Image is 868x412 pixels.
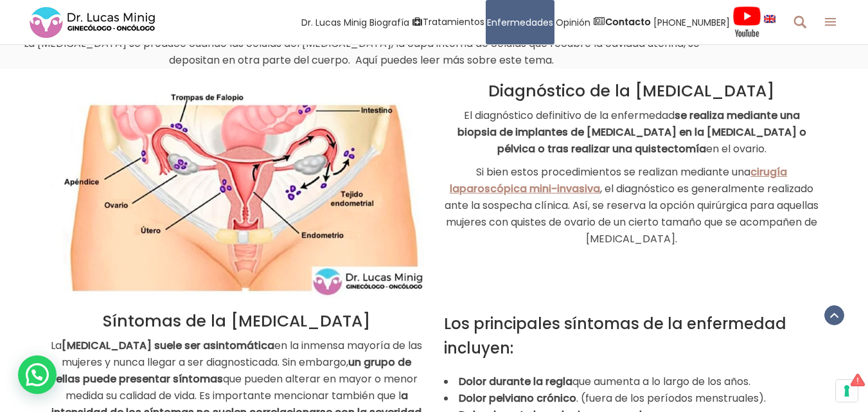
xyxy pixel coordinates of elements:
[444,107,820,157] p: El diagnóstico definitivo de la enfermedad en el ovario.
[301,15,367,30] span: Dr. Lucas Minig
[444,390,820,407] li: . (fuera de los períodos menstruales).
[459,374,572,389] strong: Dolor durante la regla
[764,15,775,22] img: language english
[444,373,820,390] li: que aumenta a lo largo de los años.
[605,15,651,28] strong: Contacto
[49,312,425,331] h2: Síntomas de la [MEDICAL_DATA]
[732,6,761,38] img: Videos Youtube Ginecología
[556,15,590,30] span: Opinión
[444,82,820,101] h2: Diagnóstico de la [MEDICAL_DATA]
[369,15,409,30] span: Biografía
[423,15,484,30] span: Tratamientos
[487,15,553,30] span: Enfermedades
[154,338,274,353] strong: suele ser asintomática
[444,164,820,247] p: Si bien estos procedimientos se realizan mediante una , el diagnóstico es generalmente realizado ...
[444,312,820,361] h3: Los principales síntomas de la enfermedad incluyen:
[49,83,425,299] img: Endometriosis-varcelona
[18,355,57,394] div: WhatsApp contact
[459,391,576,406] strong: Dolor pelviano crónico
[457,108,806,156] strong: se realiza mediante una biopsia de implantes de [MEDICAL_DATA] en la [MEDICAL_DATA] o pélvica o t...
[10,35,714,69] p: La [MEDICAL_DATA] se produce cuando las células del [MEDICAL_DATA], la capa interna de células qu...
[62,338,152,353] strong: [MEDICAL_DATA]
[653,15,730,30] span: [PHONE_NUMBER]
